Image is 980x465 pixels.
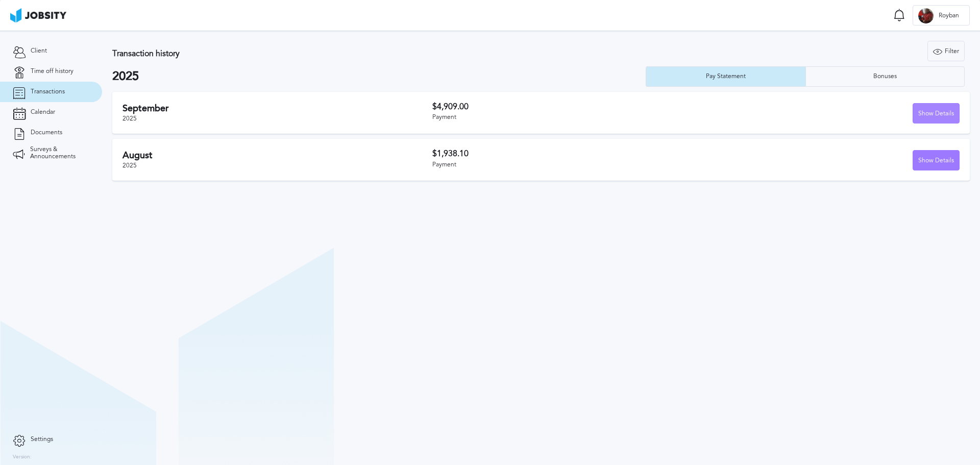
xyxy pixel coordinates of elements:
div: Show Details [913,151,959,171]
h2: 2025 [112,69,646,84]
span: Calendar [31,109,55,116]
div: Payment [432,161,696,168]
span: Time off history [31,68,73,75]
button: RRoyban [913,5,970,26]
h3: Transaction history [112,49,579,58]
h2: September [122,103,432,114]
span: Client [31,47,47,55]
span: 2025 [122,115,137,122]
div: Show Details [913,104,959,124]
div: R [918,8,934,23]
span: Settings [31,436,53,443]
h2: August [122,150,432,161]
button: Bonuses [805,66,965,87]
label: Version: [13,454,32,460]
button: Filter [927,41,965,61]
div: Filter [928,41,964,62]
h3: $4,909.00 [432,102,696,111]
div: Bonuses [868,73,902,80]
button: Show Details [913,103,960,124]
span: Transactions [31,88,65,95]
span: 2025 [122,162,137,169]
h3: $1,938.10 [432,149,696,158]
span: Royban [934,12,964,19]
button: Show Details [913,150,960,170]
button: Pay Statement [646,66,805,87]
div: Pay Statement [701,73,751,80]
span: Documents [31,129,62,136]
img: ab4bad089aa723f57921c736e9817d99.png [10,8,66,22]
div: Payment [432,114,696,121]
span: Surveys & Announcements [30,146,89,160]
